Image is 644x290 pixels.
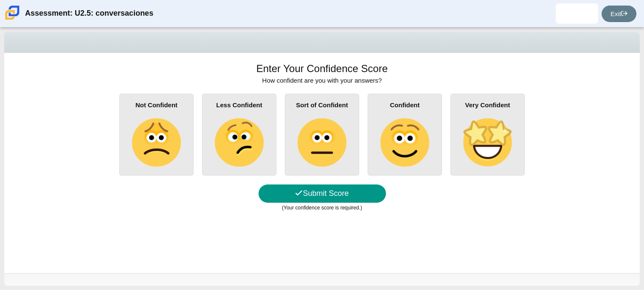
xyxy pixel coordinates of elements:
[296,101,348,109] b: Sort of Confident
[256,61,388,76] h1: Enter Your Confidence Score
[390,101,420,109] b: Confident
[3,4,21,22] img: Carmen School of Science & Technology
[216,101,262,109] b: Less Confident
[570,7,584,20] img: daisey.mondragon.sOfyB6
[259,184,386,203] button: Submit Score
[380,118,429,167] img: slightly-smiling-face.png
[215,118,263,167] img: confused-face.png
[25,3,153,24] div: Assessment: U2.5: conversaciones
[3,16,21,23] a: Carmen School of Science & Technology
[282,205,362,211] small: (Your confidence score is required.)
[465,101,510,109] b: Very Confident
[463,118,512,167] img: star-struck-face.png
[298,118,346,167] img: neutral-face.png
[262,77,382,84] span: How confident are you with your answers?
[132,118,180,167] img: slightly-frowning-face.png
[135,101,177,109] b: Not Confident
[602,6,636,22] a: Exit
